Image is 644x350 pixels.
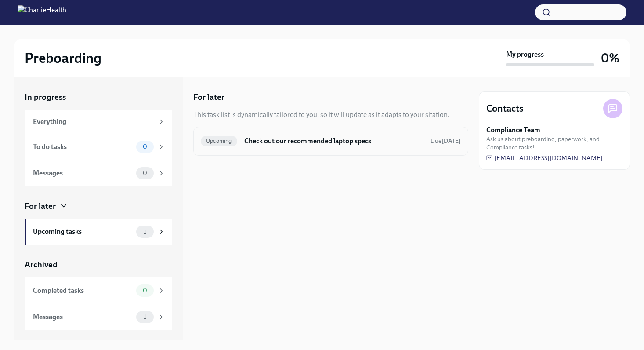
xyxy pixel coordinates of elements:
[137,287,152,294] span: 0
[486,125,540,135] strong: Compliance Team
[25,134,172,160] a: To do tasks0
[137,143,152,150] span: 0
[193,91,224,103] h5: For later
[33,142,133,152] div: To do tasks
[33,286,133,295] div: Completed tasks
[201,134,461,148] a: UpcomingCheck out our recommended laptop specsDue[DATE]
[601,50,619,66] h3: 0%
[431,137,461,145] span: Due
[25,259,172,270] a: Archived
[138,314,152,320] span: 1
[25,201,172,212] a: For later
[486,135,622,152] span: Ask us about preboarding, paperwork, and Compliance tasks!
[33,117,154,127] div: Everything
[441,137,461,145] strong: [DATE]
[25,91,172,103] a: In progress
[25,201,56,212] div: For later
[25,110,172,134] a: Everything
[18,5,66,19] img: CharlieHealth
[25,49,101,67] h2: Preboarding
[25,277,172,304] a: Completed tasks0
[33,312,133,322] div: Messages
[33,168,133,178] div: Messages
[244,136,423,146] h6: Check out our recommended laptop specs
[137,170,152,176] span: 0
[506,50,544,59] strong: My progress
[25,160,172,186] a: Messages0
[138,229,152,235] span: 1
[193,110,449,120] div: This task list is dynamically tailored to you, so it will update as it adapts to your sitation.
[25,304,172,330] a: Messages1
[201,138,237,144] span: Upcoming
[486,153,603,162] a: [EMAIL_ADDRESS][DOMAIN_NAME]
[33,227,133,237] div: Upcoming tasks
[25,219,172,245] a: Upcoming tasks1
[486,102,524,115] h4: Contacts
[431,137,461,145] span: September 1st, 2025 06:00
